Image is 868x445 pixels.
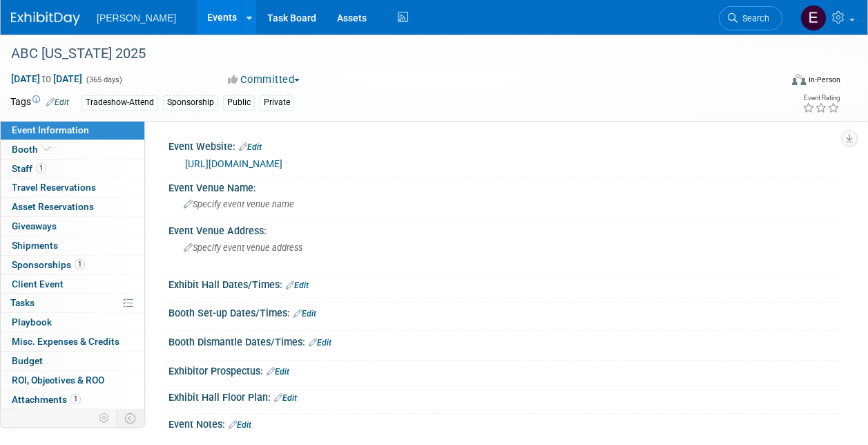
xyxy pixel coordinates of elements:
a: Staff1 [1,160,144,178]
a: ROI, Objectives & ROO [1,371,144,390]
img: Format-Inperson.png [792,74,806,85]
span: Playbook [12,316,52,328]
span: Shipments [12,240,58,251]
a: Edit [309,338,331,348]
span: Attachments [12,394,81,405]
span: [DATE] [DATE] [10,73,83,85]
a: Misc. Expenses & Credits [1,332,144,351]
td: Personalize Event Tab Strip [93,409,117,427]
span: Travel Reservations [12,182,96,193]
img: ExhibitDay [11,12,80,26]
div: Exhibit Hall Floor Plan: [168,387,840,405]
span: Booth [12,144,54,155]
div: Event Notes: [168,414,840,432]
div: Event Venue Name: [168,178,840,195]
a: Tasks [1,294,144,312]
span: Specify event venue address [184,243,302,253]
div: Private [260,95,294,110]
span: Misc. Expenses & Credits [12,336,119,347]
span: ROI, Objectives & ROO [12,375,104,386]
span: Staff [12,163,46,174]
span: Asset Reservations [12,201,94,212]
div: Booth Dismantle Dates/Times: [168,332,840,350]
span: 1 [75,259,85,269]
div: Event Format [720,72,840,93]
div: Exhibitor Prospectus: [168,361,840,379]
span: Giveaways [12,220,57,231]
a: Edit [286,281,309,290]
div: Tradeshow-Attend [81,95,158,110]
a: Edit [229,420,251,430]
a: Shipments [1,236,144,255]
button: Committed [223,73,305,87]
span: 1 [36,163,46,173]
a: Edit [267,367,289,377]
a: Asset Reservations [1,198,144,216]
a: Budget [1,352,144,370]
a: Attachments1 [1,390,144,409]
a: Edit [274,393,297,403]
a: Sponsorships1 [1,256,144,274]
td: Tags [10,95,69,111]
a: Event Information [1,121,144,140]
div: Event Venue Address: [168,220,840,238]
i: Booth reservation complete [44,145,51,153]
a: Client Event [1,275,144,294]
span: to [40,73,53,84]
span: 1 [70,394,81,404]
a: Search [719,6,782,30]
div: Booth Set-up Dates/Times: [168,303,840,321]
a: Edit [293,309,316,319]
span: Search [737,13,769,23]
div: Exhibit Hall Dates/Times: [168,274,840,292]
span: [PERSON_NAME] [97,12,176,23]
span: Sponsorships [12,259,85,270]
span: Tasks [10,297,35,308]
div: Public [223,95,255,110]
div: ABC [US_STATE] 2025 [6,41,769,66]
span: Event Information [12,124,89,135]
div: In-Person [808,75,840,85]
span: Client Event [12,278,64,290]
td: Toggle Event Tabs [117,409,145,427]
a: Playbook [1,313,144,332]
a: Edit [239,142,262,152]
span: Budget [12,355,43,366]
a: Travel Reservations [1,178,144,197]
a: Booth [1,140,144,159]
div: Event Website: [168,136,840,154]
a: [URL][DOMAIN_NAME] [185,158,282,169]
a: Giveaways [1,217,144,236]
a: Edit [46,97,69,107]
span: Specify event venue name [184,199,294,209]
div: Event Rating [802,95,840,102]
img: Emy Volk [800,5,827,31]
span: (365 days) [85,75,122,84]
div: Sponsorship [163,95,218,110]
